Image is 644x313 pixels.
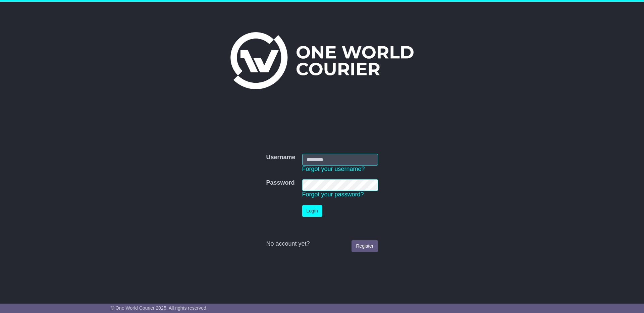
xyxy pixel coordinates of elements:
label: Password [266,179,294,187]
span: © One World Courier 2025. All rights reserved. [111,305,208,311]
div: No account yet? [266,240,378,248]
a: Forgot your username? [302,166,365,172]
button: Login [302,205,322,217]
label: Username [266,154,295,161]
a: Forgot your password? [302,191,364,198]
a: Register [352,240,378,252]
img: One World [230,32,414,89]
